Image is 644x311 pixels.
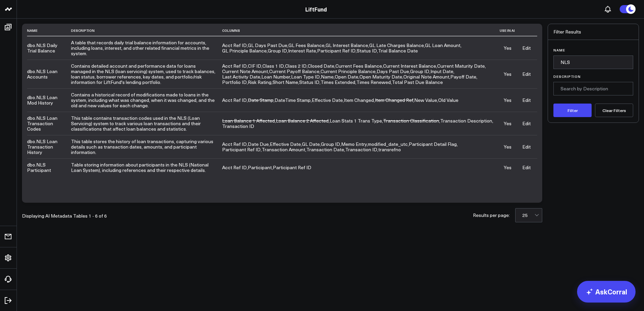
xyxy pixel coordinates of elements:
[222,63,248,69] span: ,
[71,25,222,36] th: Description
[553,74,633,79] label: Description
[320,79,355,85] span: Times Extended
[368,141,409,147] span: ,
[285,63,308,69] span: ,
[553,82,633,95] input: Search by Description
[312,97,344,103] span: ,
[414,97,437,103] span: New Value
[222,47,267,54] span: GL Principle Balance
[269,68,320,74] span: ,
[335,73,359,80] span: ,
[299,79,319,85] span: Status ID
[392,79,443,85] span: Total Past Due Balance
[222,25,500,36] th: Columns
[248,97,273,103] span: Date Stamp
[275,97,311,103] span: DateTime Stamp
[553,104,592,117] button: Filter
[344,97,375,103] span: ,
[383,117,439,124] span: Transaction Classification
[268,47,287,54] span: Group ID
[268,47,288,54] span: ,
[248,164,272,171] span: Participant
[222,63,247,69] span: Acct Ref ID
[222,73,261,80] span: ,
[71,135,222,158] td: This table stores the history of loan transactions, capturing various details such as transaction...
[357,47,378,54] span: ,
[27,36,71,60] td: dbo.NLS Daily Trial Balance
[553,48,633,52] label: Name
[222,117,275,124] span: Loan Balance 1 Affected
[440,117,492,124] span: Transaction Description
[375,97,413,103] span: Item Changed Ref
[262,63,285,69] span: ,
[317,47,356,54] span: Participant Ref ID
[222,68,268,74] span: Current Note Amount
[450,73,476,80] span: Payoff Date
[308,63,334,69] span: Closed Date
[375,97,414,103] span: ,
[522,120,531,127] a: Edit
[403,73,450,80] span: ,
[262,146,306,153] span: ,
[359,73,402,80] span: Open Maturity Date
[321,73,334,80] span: Name
[320,68,376,74] span: Current Principle Balance
[261,73,290,80] span: Loan Number
[553,55,633,69] input: Search by Name
[377,68,410,74] span: ,
[345,146,378,153] span: ,
[222,164,248,171] span: ,
[500,60,516,88] td: Yes
[248,141,270,147] span: ,
[425,42,461,48] span: ,
[291,73,320,80] span: Loan Type ID
[522,71,531,77] a: Edit
[344,97,374,103] span: Item Changed
[288,42,325,48] span: GL Fees Balance
[330,117,383,124] span: ,
[326,42,368,48] span: GL Interest Balance
[272,79,299,85] span: ,
[317,47,357,54] span: ,
[288,47,316,54] span: Interest Rate
[369,42,425,48] span: ,
[71,60,222,88] td: Contains detailed account and performance data for loans managed in the NLS (loan servicing) syst...
[248,63,262,69] span: ,
[359,73,403,80] span: ,
[27,135,71,158] td: dbo.NLS Loan Transaction History
[285,63,307,69] span: Class 2 ID
[500,36,516,60] td: Yes
[27,112,71,135] td: dbo.NLS Loan Transaction Codes
[248,79,271,85] span: Risk Rating
[595,104,633,117] button: Clear Filters
[248,42,287,48] span: GL Days Past Due
[335,73,358,80] span: Open Date
[335,63,383,69] span: ,
[500,158,516,176] td: Yes
[345,146,377,153] span: Transaction ID
[302,141,320,147] span: GL Date
[222,73,260,80] span: Last Activity Date
[321,141,340,147] span: Group ID
[356,79,391,85] span: Times Renewed
[222,146,261,153] span: Participant Ref ID
[248,164,273,171] span: ,
[222,47,268,54] span: ,
[71,112,222,135] td: This table contains transaction codes used in the NLS (Loan Servicing) system to track various lo...
[500,135,516,158] td: Yes
[437,63,486,69] span: ,
[272,79,298,85] span: Short Name
[522,97,531,103] a: Edit
[27,158,71,176] td: dbo.NLS Participant
[430,68,453,74] span: Input Date
[377,68,409,74] span: Days Past Due
[222,141,247,147] span: Acct Ref ID
[425,42,460,48] span: GL Loan Amount
[306,146,345,153] span: ,
[305,5,327,13] a: LiftFund
[414,97,438,103] span: ,
[261,73,291,80] span: ,
[248,42,288,48] span: ,
[222,97,248,103] span: ,
[22,214,107,218] div: Displaying AI Metadata Tables 1 - 6 of 6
